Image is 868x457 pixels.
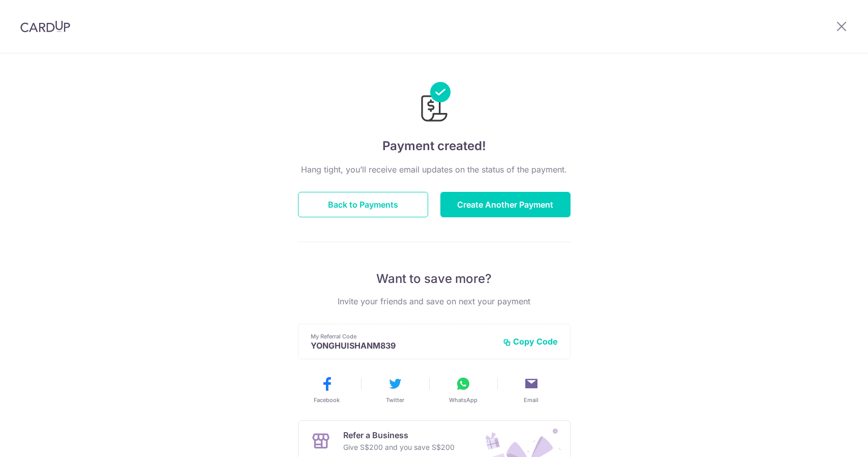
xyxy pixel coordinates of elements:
[365,376,425,404] button: Twitter
[20,20,70,33] img: CardUp
[501,376,561,404] button: Email
[298,192,428,217] button: Back to Payments
[314,396,340,404] span: Facebook
[298,271,571,287] p: Want to save more?
[297,376,357,404] button: Facebook
[386,396,404,404] span: Twitter
[298,137,571,155] h4: Payment created!
[343,441,455,453] p: Give S$200 and you save S$200
[440,192,571,217] button: Create Another Payment
[298,163,571,176] p: Hang tight, you’ll receive email updates on the status of the payment.
[433,376,493,404] button: WhatsApp
[418,82,451,125] img: Payments
[311,340,495,351] p: YONGHUISHANM839
[449,396,477,404] span: WhatsApp
[524,396,538,404] span: Email
[298,295,571,307] p: Invite your friends and save on next your payment
[343,429,455,441] p: Refer a Business
[503,336,558,347] button: Copy Code
[311,332,495,340] p: My Referral Code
